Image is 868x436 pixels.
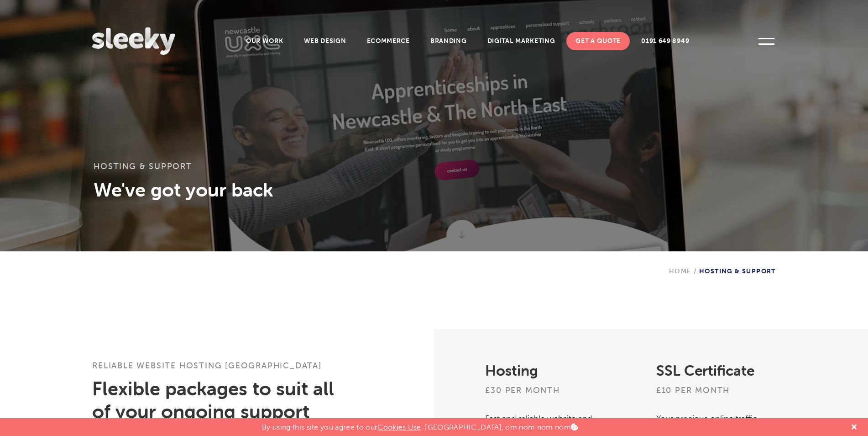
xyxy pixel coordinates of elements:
h3: We've got your back [94,178,774,201]
a: Branding [421,32,476,50]
h2: Hosting [485,361,605,385]
h2: SSL Certificate [656,361,776,385]
a: Web Design [295,32,356,50]
a: Ecommerce [358,32,419,50]
a: Digital Marketing [478,32,565,50]
p: By using this site you agree to our . [GEOGRAPHIC_DATA], om nom nom nom [262,418,578,431]
h3: £30 per month [485,385,605,402]
span: / [691,267,699,275]
a: Get A Quote [566,32,630,50]
h1: Reliable Website Hosting [GEOGRAPHIC_DATA] [92,361,349,377]
div: Hosting & Support [669,251,776,275]
h3: Hosting & Support [94,161,774,178]
h3: £10 per month [656,385,776,402]
img: Sleeky Web Design Newcastle [92,27,175,55]
a: Our Work [237,32,293,50]
a: 0191 649 8949 [632,32,698,50]
a: Home [669,267,691,275]
a: Cookies Use [377,423,421,431]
